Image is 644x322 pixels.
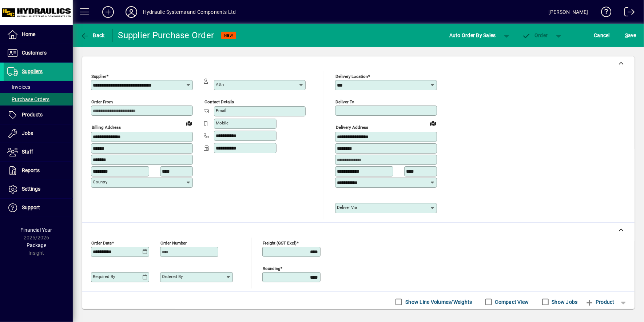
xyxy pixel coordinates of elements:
[22,50,47,56] span: Customers
[625,29,636,41] span: ave
[4,180,73,198] a: Settings
[118,29,214,41] div: Supplier Purchase Order
[594,29,610,41] span: Cancel
[518,29,552,42] button: Order
[216,108,226,113] mat-label: Email
[623,29,638,42] button: Save
[4,143,73,161] a: Staff
[550,298,578,306] label: Show Jobs
[4,25,73,44] a: Home
[4,93,73,106] a: Purchase Orders
[585,296,615,308] span: Product
[335,74,368,79] mat-label: Delivery Location
[21,227,52,233] span: Financial Year
[4,106,73,124] a: Products
[91,240,112,245] mat-label: Order date
[96,5,120,19] button: Add
[143,6,236,18] div: Hydraulic Systems and Components Ltd
[263,240,297,245] mat-label: Freight (GST excl)
[93,274,115,279] mat-label: Required by
[404,298,472,306] label: Show Line Volumes/Weights
[337,205,357,210] mat-label: Deliver via
[22,31,35,37] span: Home
[80,32,105,38] span: Back
[224,33,233,38] span: NEW
[183,117,195,129] a: View on map
[449,29,496,41] span: Auto Order By Sales
[27,242,46,248] span: Package
[619,1,635,25] a: Logout
[120,5,143,19] button: Profile
[4,162,73,180] a: Reports
[427,117,439,129] a: View on map
[22,149,33,155] span: Staff
[22,112,43,118] span: Products
[592,29,612,42] button: Cancel
[22,130,33,136] span: Jobs
[22,204,40,210] span: Support
[93,179,107,184] mat-label: Country
[4,199,73,217] a: Support
[162,274,183,279] mat-label: Ordered by
[335,99,354,104] mat-label: Deliver To
[160,240,187,245] mat-label: Order number
[91,99,113,104] mat-label: Order from
[446,29,500,42] button: Auto Order By Sales
[216,82,224,87] mat-label: Attn
[494,298,529,306] label: Compact View
[4,44,73,62] a: Customers
[216,120,228,126] mat-label: Mobile
[581,295,618,309] button: Product
[73,29,113,42] app-page-header-button: Back
[7,96,49,102] span: Purchase Orders
[549,6,588,18] div: [PERSON_NAME]
[79,29,107,42] button: Back
[91,74,106,79] mat-label: Supplier
[263,266,280,271] mat-label: Rounding
[596,1,612,25] a: Knowledge Base
[22,167,40,173] span: Reports
[4,81,73,93] a: Invoices
[22,68,43,74] span: Suppliers
[625,32,628,38] span: S
[7,84,30,90] span: Invoices
[22,186,40,192] span: Settings
[4,124,73,143] a: Jobs
[522,32,548,38] span: Order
